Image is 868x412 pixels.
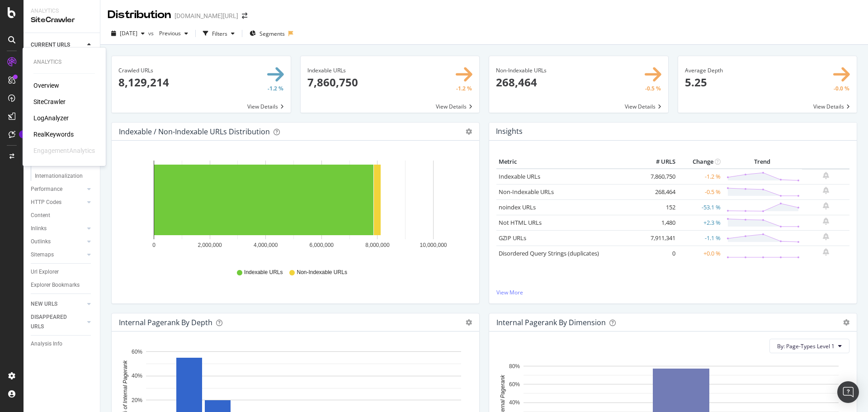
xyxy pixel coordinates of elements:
[31,185,62,194] div: Performance
[642,230,678,246] td: 7,911,341
[108,26,148,41] button: [DATE]
[723,155,802,169] th: Trend
[199,26,238,41] button: Filters
[823,218,829,225] div: bell-plus
[31,250,54,260] div: Sitemaps
[499,172,540,180] a: Indexable URLs
[31,313,85,331] a: DISAPPEARED URLS
[678,169,723,185] td: -1.2 %
[678,184,723,199] td: -0.5 %
[823,233,829,240] div: bell-plus
[678,215,723,230] td: +2.3 %
[31,267,59,277] div: Url Explorer
[35,171,94,181] a: Internationalization
[499,218,542,227] a: Not HTML URLs
[152,242,156,248] text: 0
[823,248,829,256] div: bell-plus
[496,155,642,169] th: Metric
[823,187,829,194] div: bell-plus
[420,242,447,248] text: 10,000,000
[297,269,347,276] span: Non-Indexable URLs
[31,40,85,50] a: CURRENT URLS
[31,267,94,277] a: Url Explorer
[31,299,57,309] div: NEW URLS
[156,29,181,37] span: Previous
[777,342,835,350] span: By: Page-Types Level 1
[642,184,678,199] td: 268,464
[31,250,85,260] a: Sitemaps
[499,203,536,211] a: noindex URLs
[31,198,85,207] a: HTTP Codes
[310,242,334,248] text: 6,000,000
[837,381,859,403] div: Open Intercom Messenger
[33,146,95,155] div: EngagementAnalytics
[119,318,212,327] div: Internal Pagerank by Depth
[31,224,47,233] div: Inlinks
[499,234,526,242] a: GZIP URLs
[31,237,51,246] div: Outlinks
[31,299,85,309] a: NEW URLS
[242,13,247,19] div: arrow-right-arrow-left
[33,81,59,90] a: Overview
[132,397,142,403] text: 20%
[642,199,678,215] td: 152
[31,339,62,349] div: Analysis Info
[466,319,472,326] div: gear
[33,97,66,106] a: SiteCrawler
[678,199,723,215] td: -53.1 %
[31,7,93,15] div: Analytics
[823,202,829,209] div: bell-plus
[119,127,270,136] div: Indexable / Non-Indexable URLs Distribution
[499,188,554,196] a: Non-Indexable URLs
[642,169,678,185] td: 7,860,750
[678,155,723,169] th: Change
[120,29,137,37] span: 2025 Sep. 12th
[108,7,171,23] div: Distribution
[642,246,678,261] td: 0
[642,215,678,230] td: 1,480
[509,399,520,406] text: 40%
[33,58,95,66] div: Analytics
[31,339,94,349] a: Analysis Info
[509,363,520,369] text: 80%
[132,373,142,379] text: 40%
[175,11,238,20] div: [DOMAIN_NAME][URL]
[31,211,50,220] div: Content
[156,26,192,41] button: Previous
[33,114,69,123] a: LogAnalyzer
[246,26,288,41] button: Segments
[35,171,83,181] div: Internationalization
[31,198,61,207] div: HTTP Codes
[31,15,93,25] div: SiteCrawler
[843,319,849,326] div: gear
[31,224,85,233] a: Inlinks
[509,381,520,388] text: 60%
[31,40,70,50] div: CURRENT URLS
[365,242,390,248] text: 8,000,000
[212,30,227,38] div: Filters
[496,289,849,296] a: View More
[254,242,278,248] text: 4,000,000
[642,155,678,169] th: # URLS
[33,130,74,139] a: RealKeywords
[823,172,829,179] div: bell-plus
[19,130,27,138] div: Tooltip anchor
[499,249,599,257] a: Disordered Query Strings (duplicates)
[31,237,85,246] a: Outlinks
[678,246,723,261] td: +0.0 %
[31,280,94,290] a: Explorer Bookmarks
[132,349,142,355] text: 60%
[119,155,469,260] svg: A chart.
[496,125,523,137] h4: Insights
[31,185,85,194] a: Performance
[148,29,156,37] span: vs
[678,230,723,246] td: -1.1 %
[466,128,472,135] div: gear
[198,242,222,248] text: 2,000,000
